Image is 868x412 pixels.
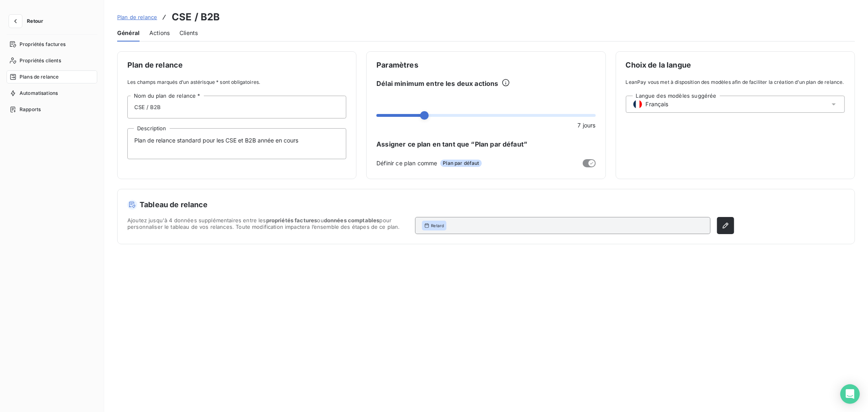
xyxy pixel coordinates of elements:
span: 7 jours [578,121,596,129]
h5: Tableau de relance [127,199,734,210]
a: Rapports [7,103,97,116]
span: Retard [431,223,444,228]
span: propriétés factures [266,217,317,224]
span: Actions [149,29,170,37]
span: Plan par défaut [440,160,481,167]
textarea: Plan de relance standard pour les CSE et B2B année en cours [127,128,346,159]
span: Propriétés clients [20,57,61,64]
span: Général [117,29,140,37]
span: Français [646,100,669,108]
span: Choix de la langue [626,61,845,69]
span: Assigner ce plan en tant que “Plan par défaut” [376,139,595,149]
a: Plan de relance [117,13,157,21]
a: Automatisations [7,87,97,100]
span: Plan de relance [127,61,346,69]
a: Propriétés factures [7,38,97,51]
span: Propriétés factures [20,41,66,48]
span: Plans de relance [20,73,59,81]
h3: CSE / B2B [172,10,220,24]
span: LeanPay vous met à disposition des modèles afin de faciliter la création d’un plan de relance. [626,79,845,86]
span: Clients [179,29,198,37]
a: Plans de relance [7,70,97,83]
span: Retour [27,19,43,24]
a: Propriétés clients [7,54,97,67]
button: Retour [7,15,50,28]
div: Open Intercom Messenger [840,384,860,404]
span: Les champs marqués d’un astérisque * sont obligatoires. [127,79,346,86]
span: Ajoutez jusqu'à 4 données supplémentaires entre les ou pour personnaliser le tableau de vos relan... [127,217,409,234]
span: données comptables [324,217,380,224]
input: placeholder [127,96,346,118]
span: Paramètres [376,61,595,69]
span: Plan de relance [117,14,157,20]
span: Délai minimum entre les deux actions [376,79,498,88]
span: Rapports [20,106,41,113]
span: Définir ce plan comme [376,159,437,167]
span: Automatisations [20,90,58,97]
